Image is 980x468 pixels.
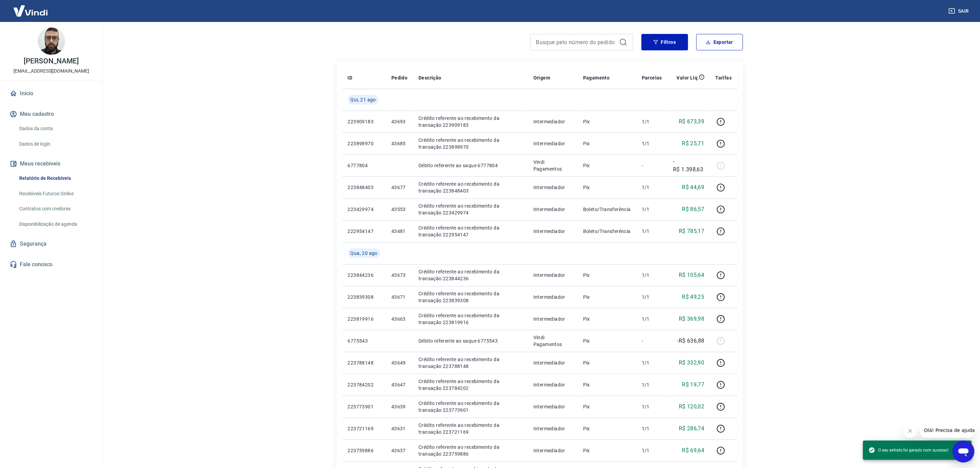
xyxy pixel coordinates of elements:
button: Filtros [641,34,688,50]
p: 1/1 [642,118,662,125]
p: Pix [583,337,631,344]
p: R$ 86,57 [682,205,704,213]
p: 43677 [391,184,408,191]
p: 1/1 [642,447,662,454]
p: Pix [583,294,631,300]
p: 1/1 [642,228,662,235]
p: Intermediador [533,359,572,366]
p: 223848403 [348,184,380,191]
p: Pagamento [583,74,610,81]
p: 43649 [391,359,408,366]
p: Crédito referente ao recebimento da transação 223759886 [418,444,522,457]
img: Vindi [8,0,53,21]
p: 223844236 [348,272,380,279]
p: Vindi Pagamentos [533,334,572,348]
p: Intermediador [533,425,572,432]
p: 43553 [391,206,408,213]
p: R$ 332,90 [679,359,705,367]
a: Fale conosco [8,257,94,272]
p: Pix [583,184,631,191]
p: 43647 [391,381,408,388]
p: -R$ 636,88 [677,337,705,345]
p: Pix [583,118,631,125]
p: - [642,162,662,169]
p: Crédito referente ao recebimento da transação 223429974 [418,202,522,216]
p: 1/1 [642,206,662,213]
p: 222954147 [348,228,380,235]
p: R$ 105,64 [679,271,705,279]
button: Meu cadastro [8,107,94,122]
p: 1/1 [642,294,662,300]
p: Origem [533,74,550,81]
p: Pix [583,140,631,147]
p: R$ 369,98 [679,315,705,323]
p: R$ 673,39 [679,118,705,126]
p: Vindi Pagamentos [533,159,572,172]
p: [PERSON_NAME] [24,58,79,65]
p: 43685 [391,140,408,147]
p: Intermediador [533,403,572,410]
p: Crédito referente ao recebimento da transação 223819916 [418,312,522,326]
p: Pix [583,162,631,169]
p: Parcelas [642,74,662,81]
p: Crédito referente ao recebimento da transação 222954147 [418,224,522,238]
p: 223429974 [348,206,380,213]
iframe: Botão para abrir a janela de mensagens [953,441,975,463]
span: Olá! Precisa de ajuda? [4,5,58,10]
p: -R$ 1.398,63 [673,157,705,174]
iframe: Fechar mensagem [904,424,917,438]
p: - [642,337,662,344]
p: 43639 [391,403,408,410]
p: 223898970 [348,140,380,147]
p: Tarifas [716,74,732,81]
p: R$ 120,02 [679,403,705,411]
button: Sair [947,5,972,17]
p: Intermediador [533,272,572,279]
p: Pix [583,381,631,388]
p: 43631 [391,425,408,432]
p: 1/1 [642,381,662,388]
p: Débito referente ao saque 6775543 [418,337,522,344]
span: Qua, 20 ago [351,250,378,257]
button: Exportar [696,34,743,50]
input: Busque pelo número do pedido [536,37,616,47]
p: [EMAIL_ADDRESS][DOMAIN_NAME] [13,67,89,75]
p: Pix [583,447,631,454]
p: 1/1 [642,184,662,191]
p: Intermediador [533,140,572,147]
a: Início [8,86,94,101]
p: Crédito referente ao recebimento da transação 223839308 [418,290,522,304]
p: 1/1 [642,425,662,432]
p: Valor Líq. [677,74,699,81]
p: 43673 [391,272,408,279]
p: Crédito referente ao recebimento da transação 223784202 [418,378,522,392]
p: 1/1 [642,403,662,410]
p: Crédito referente ao recebimento da transação 223788148 [418,356,522,370]
p: 1/1 [642,359,662,366]
p: Intermediador [533,294,572,300]
p: 223773901 [348,403,380,410]
p: 223721169 [348,425,380,432]
button: Meus recebíveis [8,156,94,171]
a: Contratos com credores [16,202,94,216]
p: Crédito referente ao recebimento da transação 223898970 [418,137,522,150]
a: Dados da conta [16,122,94,136]
p: 43481 [391,228,408,235]
p: Pix [583,425,631,432]
p: Crédito referente ao recebimento da transação 223721169 [418,422,522,435]
p: R$ 44,69 [682,183,704,192]
p: Débito referente ao saque 6777804 [418,162,522,169]
p: Descrição [418,74,441,81]
p: 43663 [391,316,408,322]
p: R$ 286,74 [679,424,705,433]
p: Pix [583,359,631,366]
span: O seu extrato foi gerado com sucesso! [869,447,948,454]
p: ID [348,74,353,81]
p: 6775543 [348,337,380,344]
p: Crédito referente ao recebimento da transação 223844236 [418,268,522,282]
iframe: Mensagem da empresa [920,423,975,438]
p: Crédito referente ao recebimento da transação 223909183 [418,115,522,128]
p: Intermediador [533,447,572,454]
p: 223819916 [348,316,380,322]
p: Pedido [391,74,408,81]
